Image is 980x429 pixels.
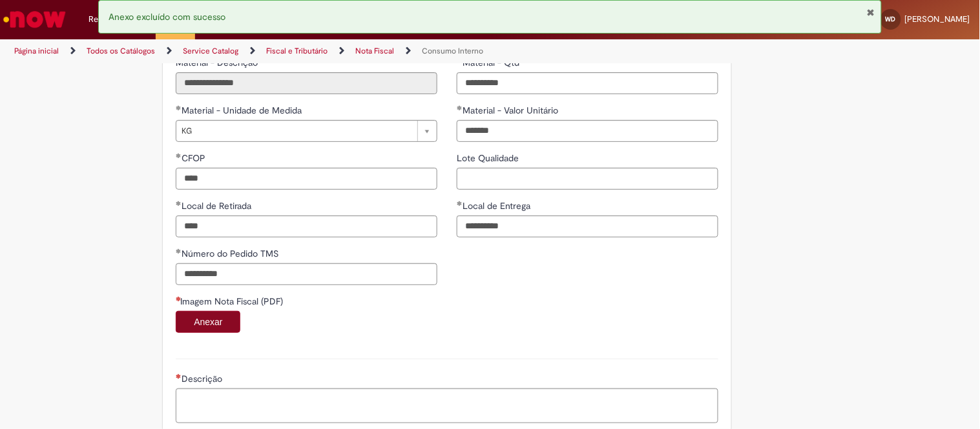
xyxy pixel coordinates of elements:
[176,388,718,423] textarea: Descrição
[457,215,718,237] input: Local de Entrega
[457,120,718,142] input: Material - Valor Unitário
[457,168,718,190] input: Lote Qualidade
[176,215,437,237] input: Local de Retirada
[109,11,225,23] span: Anexo excluído com sucesso
[182,248,281,259] span: Número do Pedido TMS
[905,14,970,25] span: [PERSON_NAME]
[180,295,286,307] span: Imagem Nota Fiscal (PDF)
[355,46,394,56] a: Nota Fiscal
[10,39,643,63] ul: Trilhas de página
[176,296,180,301] span: Campo obrigatório
[182,121,411,141] span: KG
[182,152,208,164] span: CFOP
[176,248,182,254] span: Obrigatório Preenchido
[463,57,522,68] span: Material - Qtd
[866,7,875,17] button: Fechar Notificação
[176,105,182,110] span: Obrigatório Preenchido
[176,374,182,379] span: Necessários
[457,201,463,206] span: Obrigatório Preenchido
[182,373,225,384] span: Descrição
[463,105,561,116] span: Material - Valor Unitário
[1,6,68,32] img: ServiceNow
[182,105,304,116] span: Material - Unidade de Medida
[266,46,328,56] a: Fiscal e Tributário
[183,46,238,56] a: Service Catalog
[89,13,134,26] span: Requisições
[457,105,463,110] span: Obrigatório Preenchido
[176,72,437,94] input: Material - Descrição
[176,311,240,333] button: Anexar
[87,46,155,56] a: Todos os Catálogos
[14,46,59,56] a: Página inicial
[457,152,521,164] span: Lote Qualidade
[182,200,254,212] span: Local de Retirada
[457,72,718,94] input: Material - Qtd
[176,263,437,285] input: Número do Pedido TMS
[176,168,437,190] input: CFOP
[422,46,483,56] a: Consumo Interno
[463,200,533,212] span: Local de Entrega
[886,15,896,23] span: WD
[176,201,182,206] span: Obrigatório Preenchido
[176,57,260,68] span: Somente leitura - Material - Descrição
[176,153,182,158] span: Obrigatório Preenchido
